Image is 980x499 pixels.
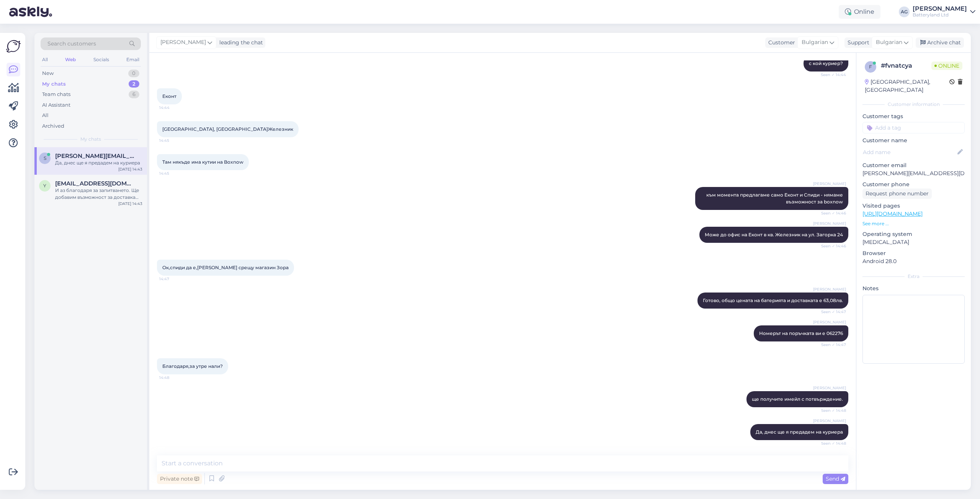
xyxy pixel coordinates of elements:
span: Search customers [47,40,96,48]
div: AI Assistant [42,101,70,109]
span: [PERSON_NAME] [813,286,846,292]
div: 6 [129,91,139,98]
span: Еконт [162,93,176,99]
div: Customer [765,39,795,47]
p: Customer phone [862,180,965,189]
div: All [42,112,49,119]
p: Notes [862,284,965,293]
span: Номерът на поръчката ви е 062276 [759,330,843,336]
input: Add a tag [862,122,965,133]
div: 0 [128,70,139,77]
div: [DATE] 14:43 [118,201,142,206]
div: 2 [129,80,139,88]
div: [PERSON_NAME] [913,6,967,12]
div: Online [839,5,880,19]
div: Private note [157,474,202,484]
span: f [869,64,872,70]
div: AG [899,7,910,17]
span: [PERSON_NAME] [813,319,846,325]
p: See more ... [862,220,965,227]
span: [PERSON_NAME] [813,181,846,187]
p: Browser [862,249,965,257]
div: Archived [42,122,64,130]
span: Y [43,183,46,189]
span: Да, днес ще я предадем на куриера [756,429,843,435]
div: Batteryland Ltd [913,12,967,18]
div: leading the chat [216,39,263,47]
div: [GEOGRAPHIC_DATA], [GEOGRAPHIC_DATA] [865,78,949,94]
span: Seen ✓ 14:48 [817,440,846,446]
span: Seen ✓ 14:47 [817,309,846,315]
span: към момента предлагаме само Еконт и Спиди - нямаме възможност за boxnow [706,192,844,205]
div: Team chats [42,91,70,98]
span: Благодаря,за утре нали? [162,363,223,369]
span: stanimirmonev@abv.bg [55,153,135,159]
a: [URL][DOMAIN_NAME] [862,210,923,217]
span: 14:47 [159,276,188,282]
div: Email [125,55,141,65]
div: Archive chat [916,37,964,48]
img: Askly Logo [6,39,21,54]
span: My chats [80,136,101,143]
div: И аз благодаря за запитването. Ще добавим възможност за доставка до [GEOGRAPHIC_DATA] скоро :) По... [55,187,142,201]
input: Add name [863,148,956,156]
div: # fvnatcya [881,61,931,70]
span: s [44,155,46,161]
span: Ок,спиди да е,[PERSON_NAME] срещу магазин Зора [162,265,289,270]
span: Bulgarian [802,38,828,47]
div: Socials [92,55,111,65]
p: Customer name [862,137,965,145]
span: Там някъде има кутии на Boxnow [162,159,243,165]
a: [PERSON_NAME]Batteryland Ltd [913,6,975,18]
span: с кой куриер? [809,60,843,66]
div: Customer information [862,101,965,108]
span: Може до офис на Еконт в кв. Железник на ул. Загорка 24 [705,232,843,237]
span: 14:44 [159,105,188,111]
p: Android 28.0 [862,257,965,265]
span: Seen ✓ 14:46 [817,243,846,249]
span: Bulgarian [876,38,902,47]
span: [PERSON_NAME] [160,38,206,47]
span: 14:45 [159,171,188,176]
p: Visited pages [862,202,965,210]
div: All [41,55,49,65]
p: Customer tags [862,112,965,120]
span: Send [826,475,845,482]
span: 14:48 [159,375,188,380]
div: Да, днес ще я предадем на куриера [55,159,142,166]
span: [PERSON_NAME] [813,221,846,226]
p: Operating system [862,230,965,238]
span: Seen ✓ 14:48 [817,408,846,413]
div: My chats [42,80,66,88]
span: [PERSON_NAME] [813,385,846,391]
div: Extra [862,273,965,280]
span: Seen ✓ 14:46 [817,210,846,216]
p: [PERSON_NAME][EMAIL_ADDRESS][DOMAIN_NAME] [862,169,965,177]
div: New [42,70,54,77]
span: Готово, общо цената на батерията и доставката е 63,08лв. [703,297,843,303]
div: Web [64,55,77,65]
span: Seen ✓ 14:44 [817,72,846,78]
span: Seen ✓ 14:47 [817,342,846,348]
p: Customer email [862,161,965,169]
span: [GEOGRAPHIC_DATA], [GEOGRAPHIC_DATA]Железник [162,126,293,132]
p: [MEDICAL_DATA] [862,238,965,246]
div: Support [844,39,869,47]
div: [DATE] 14:43 [118,166,142,172]
span: Online [931,62,962,70]
span: ще получите имейл с потвърждение. [752,396,843,402]
div: Request phone number [862,189,932,199]
span: Yzf_r1@live.se [55,180,135,187]
span: 14:45 [159,138,188,143]
span: [PERSON_NAME] [813,418,846,424]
